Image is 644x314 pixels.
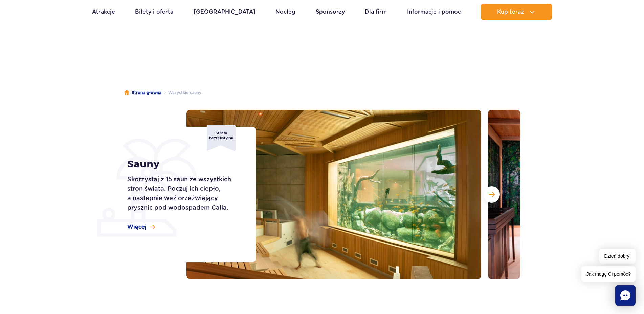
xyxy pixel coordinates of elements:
div: Chat [615,285,636,306]
a: Informacje i pomoc [407,4,461,20]
a: Więcej [127,223,155,231]
span: Kup teraz [497,9,524,15]
li: Wszystkie sauny [161,89,201,96]
a: Nocleg [275,4,295,20]
a: Dla firm [365,4,387,20]
span: Dzień dobry! [599,249,636,264]
h1: Sauny [127,158,241,170]
button: Następny slajd [484,186,500,203]
a: Atrakcje [92,4,115,20]
a: [GEOGRAPHIC_DATA] [194,4,256,20]
a: Sponsorzy [316,4,345,20]
span: Jak mogę Ci pomóc? [581,266,636,282]
div: Strefa beztekstylna [207,125,236,151]
p: Skorzystaj z 15 saun ze wszystkich stron świata. Poczuj ich ciepło, a następnie weź orzeźwiający ... [127,174,241,212]
a: Strona główna [124,89,161,96]
img: Sauna w strefie Relax z dużym akwarium na ścianie, przytulne wnętrze i drewniane ławki [186,110,481,279]
button: Kup teraz [481,4,552,20]
span: Więcej [127,223,147,231]
a: Bilety i oferta [135,4,173,20]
